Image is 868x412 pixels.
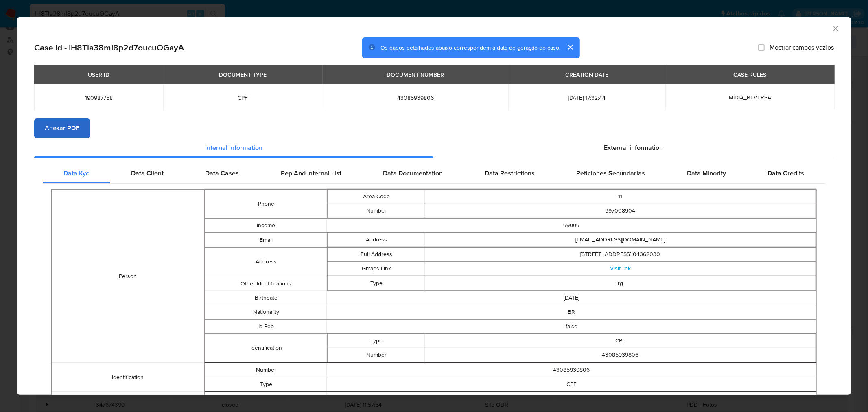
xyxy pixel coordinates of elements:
[380,44,560,52] span: Os dados detalhados abaixo correspondem à data de geração do caso.
[383,169,443,178] span: Data Documentation
[425,247,816,261] td: [STREET_ADDRESS] 04362030
[832,24,839,32] button: Fechar a janela
[425,348,816,362] td: 43085939806
[328,204,425,218] td: Number
[173,94,313,101] span: CPF
[729,93,771,101] span: MÍDIA_REVERSA
[328,348,425,362] td: Number
[17,17,851,395] div: closure-recommendation-modal
[34,138,834,158] div: Detailed info
[327,363,816,377] td: 43085939806
[604,143,663,152] span: External information
[560,37,580,57] button: cerrar
[328,189,425,204] td: Area Code
[327,218,816,232] td: 99999
[328,247,425,261] td: Full Address
[205,377,327,391] td: Type
[328,261,425,276] td: Gmaps Link
[425,333,816,348] td: CPF
[327,305,816,319] td: BR
[327,319,816,333] td: false
[34,118,90,138] button: Anexar PDF
[518,94,656,101] span: [DATE] 17:32:44
[729,68,772,81] div: CASE RULES
[425,276,816,290] td: rg
[205,333,327,362] td: Identification
[205,143,262,152] span: Internal information
[610,264,631,272] a: Visit link
[425,189,816,204] td: 11
[131,169,164,178] span: Data Client
[52,363,205,392] td: Identification
[205,319,327,333] td: Is Pep
[485,169,535,178] span: Data Restrictions
[328,232,425,247] td: Address
[332,94,499,101] span: 43085939806
[205,169,239,178] span: Data Cases
[44,94,153,101] span: 190987758
[205,305,327,319] td: Nationality
[83,68,114,81] div: USER ID
[687,169,726,178] span: Data Minority
[205,392,327,406] td: Preferred Full
[425,204,816,218] td: 997008904
[327,377,816,391] td: CPF
[45,119,79,137] span: Anexar PDF
[327,392,816,406] td: [PERSON_NAME]
[328,276,425,290] td: Type
[770,44,834,52] span: Mostrar campos vazios
[328,333,425,348] td: Type
[34,42,184,53] h2: Case Id - IH8Tla38mI8p2d7oucuOGayA
[327,291,816,305] td: [DATE]
[63,169,89,178] span: Data Kyc
[281,169,341,178] span: Pep And Internal List
[205,247,327,276] td: Address
[425,232,816,247] td: [EMAIL_ADDRESS][DOMAIN_NAME]
[214,68,271,81] div: DOCUMENT TYPE
[205,218,327,232] td: Income
[43,164,825,183] div: Detailed internal info
[205,189,327,218] td: Phone
[205,363,327,377] td: Number
[205,276,327,291] td: Other Identifications
[577,169,645,178] span: Peticiones Secundarias
[758,44,765,51] input: Mostrar campos vazios
[382,68,449,81] div: DOCUMENT NUMBER
[52,189,205,363] td: Person
[560,68,613,81] div: CREATION DATE
[768,169,805,178] span: Data Credits
[205,291,327,305] td: Birthdate
[205,232,327,247] td: Email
